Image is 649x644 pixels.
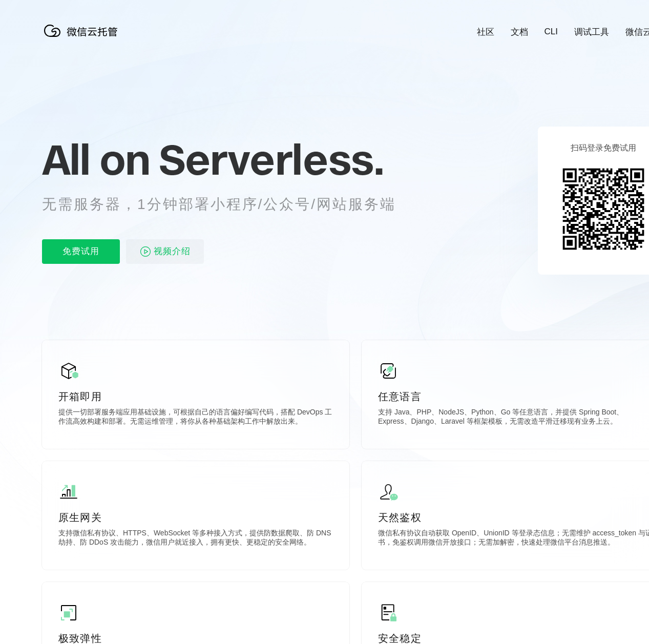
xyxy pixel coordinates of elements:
p: 原生网关 [58,510,333,525]
p: 提供一切部署服务端应用基础设施，可根据自己的语言偏好编写代码，搭配 DevOps 工作流高效构建和部署。无需运维管理，将你从各种基础架构工作中解放出来。 [58,408,333,428]
p: 无需服务器，1分钟部署小程序/公众号/网站服务端 [42,194,415,215]
p: 开箱即用 [58,389,333,404]
p: 免费试用 [42,239,120,264]
a: CLI [545,27,558,37]
span: Serverless. [159,134,384,185]
span: 视频介绍 [154,239,191,264]
p: 支持微信私有协议、HTTPS、WebSocket 等多种接入方式，提供防数据爬取、防 DNS 劫持、防 DDoS 攻击能力，微信用户就近接入，拥有更快、更稳定的安全网络。 [58,529,333,549]
img: 微信云托管 [42,20,124,41]
span: All on [42,134,149,185]
a: 文档 [511,26,528,38]
a: 微信云托管 [42,34,124,43]
a: 调试工具 [574,26,609,38]
a: 社区 [477,26,494,38]
img: video_play.svg [139,245,152,258]
p: 扫码登录免费试用 [571,143,636,154]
